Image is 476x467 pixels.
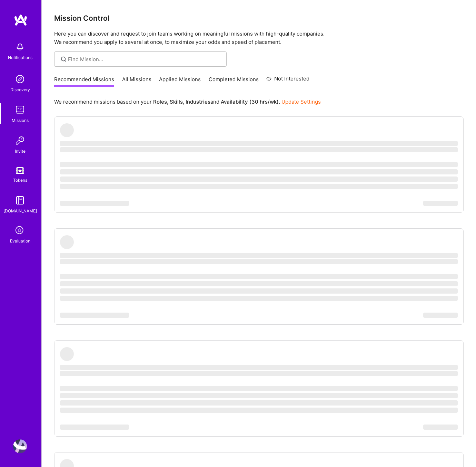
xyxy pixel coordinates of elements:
div: [DOMAIN_NAME] [3,207,37,215]
a: Recommended Missions [54,76,114,87]
a: Completed Missions [209,76,259,87]
a: User Avatar [11,439,29,453]
a: Update Settings [281,98,321,105]
div: Notifications [8,54,32,61]
p: We recommend missions based on your , , and . [54,98,321,105]
img: tokens [16,167,24,174]
img: guide book [13,193,27,207]
div: Tokens [13,177,27,184]
b: Availability (30 hrs/wk) [221,98,279,105]
img: discovery [13,72,27,86]
img: User Avatar [13,439,27,453]
a: Applied Missions [159,76,201,87]
a: Not Interested [266,75,309,87]
h3: Mission Control [54,14,464,22]
div: Evaluation [10,237,30,245]
i: icon SelectionTeam [13,224,27,237]
div: Missions [12,117,29,124]
div: Discovery [10,86,30,93]
i: icon SearchGrey [60,55,68,63]
img: bell [13,40,27,54]
a: All Missions [122,76,151,87]
img: Invite [13,134,27,147]
b: Skills [170,98,183,105]
img: logo [14,14,28,26]
b: Roles [153,98,167,105]
b: Industries [186,98,210,105]
input: Find Mission... [68,56,221,63]
img: teamwork [13,103,27,117]
p: Here you can discover and request to join teams working on meaningful missions with high-quality ... [54,30,464,46]
div: Invite [15,147,26,155]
